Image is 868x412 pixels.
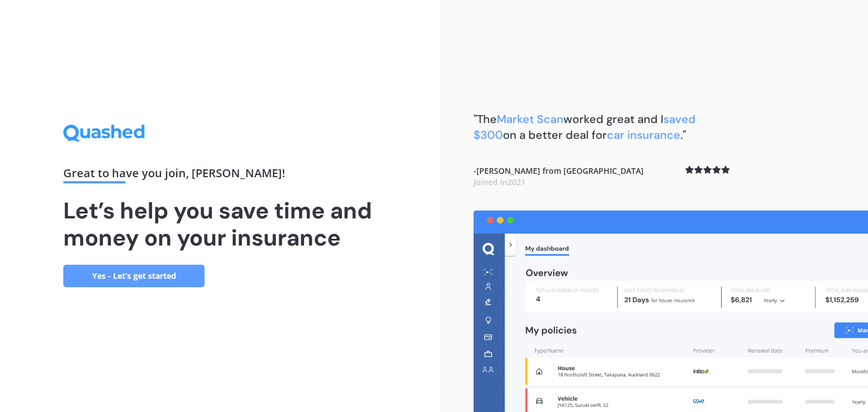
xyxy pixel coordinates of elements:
[474,112,696,142] b: "The worked great and I on a better deal for ."
[607,128,680,142] span: car insurance
[63,197,376,251] h1: Let’s help you save time and money on your insurance
[474,112,696,142] span: saved $300
[474,211,868,412] img: dashboard.webp
[474,177,526,187] span: Joined in 2021
[63,168,376,183] div: Great to have you join , [PERSON_NAME] !
[474,165,644,187] b: - [PERSON_NAME] from [GEOGRAPHIC_DATA]
[497,112,563,126] span: Market Scan
[63,265,205,287] a: Yes - Let’s get started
